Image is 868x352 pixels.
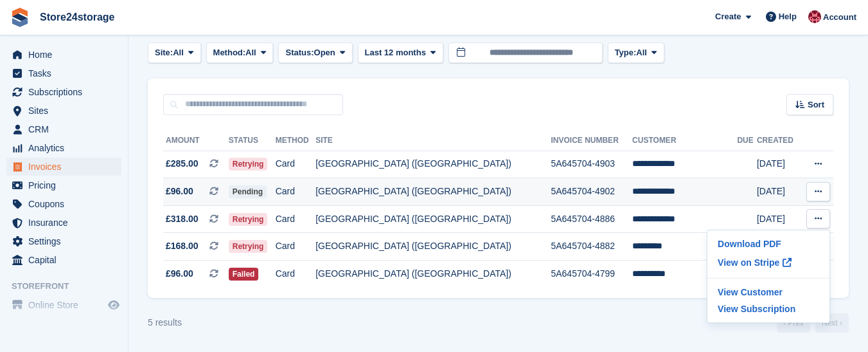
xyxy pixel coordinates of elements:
[35,6,120,28] a: Store24storage
[276,151,316,178] td: Card
[713,252,824,273] a: View on Stripe
[808,98,824,111] span: Sort
[28,46,105,64] span: Home
[808,10,821,23] img: Mandy Huges
[757,151,801,178] td: [DATE]
[166,239,199,253] span: £168.00
[715,10,741,23] span: Create
[757,205,801,233] td: [DATE]
[166,157,199,171] span: £285.00
[106,297,121,313] a: Preview store
[229,185,267,198] span: Pending
[315,151,551,178] td: [GEOGRAPHIC_DATA] ([GEOGRAPHIC_DATA])
[757,178,801,206] td: [DATE]
[213,46,246,59] span: Method:
[278,42,352,64] button: Status: Open
[229,240,268,253] span: Retrying
[28,251,105,269] span: Capital
[28,64,105,82] span: Tasks
[28,120,105,138] span: CRM
[815,313,849,333] a: Next
[551,205,632,233] td: 5A645704-4886
[12,280,128,293] span: Storefront
[166,212,199,226] span: £318.00
[6,64,121,82] a: menu
[10,8,30,27] img: stora-icon-8386f47178a22dfd0bd8f6a31ec36ba5ce8667c1dd55bd0f319d3a0aa187defe.svg
[28,214,105,232] span: Insurance
[229,158,268,171] span: Retrying
[823,11,856,24] span: Account
[28,296,105,314] span: Online Store
[155,46,173,59] span: Site:
[276,233,316,261] td: Card
[6,296,121,314] a: menu
[163,131,229,151] th: Amount
[276,178,316,206] td: Card
[6,158,121,176] a: menu
[245,46,256,59] span: All
[636,46,647,59] span: All
[632,131,737,151] th: Customer
[229,268,259,281] span: Failed
[28,83,105,101] span: Subscriptions
[713,236,824,252] a: Download PDF
[757,131,801,151] th: Created
[358,42,443,64] button: Last 12 months
[229,131,276,151] th: Status
[315,178,551,206] td: [GEOGRAPHIC_DATA] ([GEOGRAPHIC_DATA])
[737,131,756,151] th: Due
[713,301,824,317] a: View Subscription
[615,46,637,59] span: Type:
[551,261,632,288] td: 5A645704-4799
[779,10,797,23] span: Help
[6,232,121,250] a: menu
[551,151,632,178] td: 5A645704-4903
[28,139,105,157] span: Analytics
[6,83,121,101] a: menu
[6,214,121,232] a: menu
[173,46,184,59] span: All
[28,195,105,213] span: Coupons
[276,205,316,233] td: Card
[276,131,316,151] th: Method
[6,176,121,194] a: menu
[315,233,551,261] td: [GEOGRAPHIC_DATA] ([GEOGRAPHIC_DATA])
[229,213,268,226] span: Retrying
[314,46,335,59] span: Open
[315,261,551,288] td: [GEOGRAPHIC_DATA] ([GEOGRAPHIC_DATA])
[365,46,426,59] span: Last 12 months
[551,233,632,261] td: 5A645704-4882
[6,102,121,120] a: menu
[6,120,121,138] a: menu
[28,158,105,176] span: Invoices
[551,131,632,151] th: Invoice Number
[551,178,632,206] td: 5A645704-4902
[6,195,121,213] a: menu
[276,261,316,288] td: Card
[713,284,824,301] a: View Customer
[166,267,193,281] span: £96.00
[608,42,664,64] button: Type: All
[6,251,121,269] a: menu
[148,42,201,64] button: Site: All
[6,46,121,64] a: menu
[206,42,274,64] button: Method: All
[166,185,193,198] span: £96.00
[28,102,105,120] span: Sites
[28,176,105,194] span: Pricing
[6,139,121,157] a: menu
[148,316,182,329] div: 5 results
[315,131,551,151] th: Site
[28,232,105,250] span: Settings
[285,46,314,59] span: Status:
[315,205,551,233] td: [GEOGRAPHIC_DATA] ([GEOGRAPHIC_DATA])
